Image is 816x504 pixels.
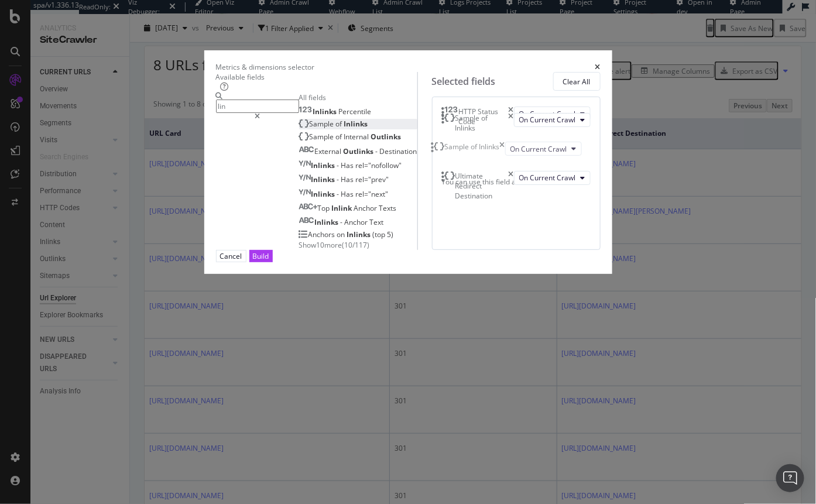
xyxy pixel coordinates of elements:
[344,146,376,156] span: Outlinks
[336,132,344,142] span: of
[341,174,356,184] span: Has
[510,144,567,154] span: On Current Crawl
[563,77,591,87] div: Clear All
[519,115,576,125] span: On Current Crawl
[595,62,601,72] div: times
[509,113,514,133] div: times
[442,113,591,133] div: Sample of InlinkstimesOn Current Crawl
[216,250,246,262] button: Cancel
[388,229,394,239] span: 5)
[356,174,389,184] span: rel="prev"
[310,132,336,142] span: Sample
[311,189,337,199] span: Inlinks
[313,107,339,116] span: Inlinks
[432,75,496,88] div: Selected fields
[379,203,397,213] span: Texts
[509,171,514,201] div: times
[380,146,417,156] span: Destination
[344,119,368,129] span: Inlinks
[339,107,372,116] span: Percentile
[337,189,341,199] span: -
[442,171,591,201] div: Ultimate Redirect DestinationtimesOn Current Crawl
[311,174,337,184] span: Inlinks
[345,217,370,227] span: Anchor
[318,203,332,213] span: Top
[356,160,402,170] span: rel="nofollow"
[356,189,389,199] span: rel="next"
[370,217,384,227] span: Text
[342,240,370,250] span: ( 10 / 117 )
[311,160,337,170] span: Inlinks
[500,142,505,156] div: times
[373,229,388,239] span: (top
[337,174,341,184] span: -
[220,251,242,261] div: Cancel
[431,142,647,156] div: Sample of InlinkstimesOn Current Crawl
[514,113,591,127] button: On Current Crawl
[347,229,373,239] span: Inlinks
[336,119,344,129] span: of
[315,217,341,227] span: Inlinks
[308,229,337,239] span: Anchors
[519,109,576,119] span: On Current Crawl
[442,107,591,126] div: HTTP Status CodetimesOn Current Crawl
[332,203,354,213] span: Inlink
[204,50,612,274] div: modal
[299,92,417,102] div: All fields
[776,464,804,492] div: Open Intercom Messenger
[216,62,315,72] div: Metrics & dimensions selector
[337,160,341,170] span: -
[455,171,509,201] div: Ultimate Redirect Destination
[299,240,342,250] span: Show 10 more
[216,100,299,113] input: Search by field name
[445,142,500,156] div: Sample of Inlinks
[459,107,509,126] div: HTTP Status Code
[505,142,582,156] button: On Current Crawl
[344,132,371,142] span: Internal
[371,132,402,142] span: Outlinks
[354,203,379,213] span: Anchor
[341,189,356,199] span: Has
[514,107,591,121] button: On Current Crawl
[341,160,356,170] span: Has
[341,217,345,227] span: -
[249,250,273,262] button: Build
[509,107,514,126] div: times
[253,251,269,261] div: Build
[310,119,336,129] span: Sample
[455,113,509,133] div: Sample of Inlinks
[337,229,347,239] span: on
[216,72,417,82] div: Available fields
[315,146,344,156] span: External
[376,146,380,156] span: -
[553,72,601,91] button: Clear All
